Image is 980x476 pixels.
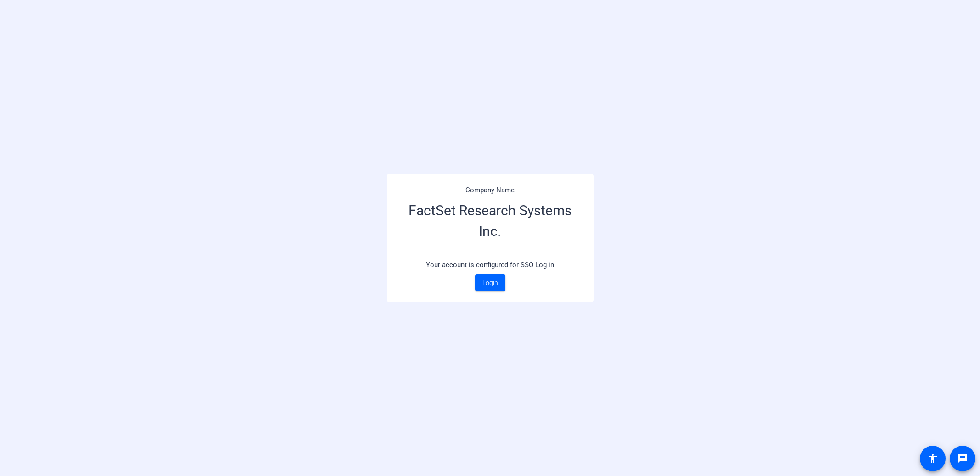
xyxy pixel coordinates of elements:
p: Company Name [398,185,582,196]
h3: FactSet Research Systems Inc. [398,196,582,255]
p: Your account is configured for SSO Log in [398,255,582,275]
span: Login [482,278,498,288]
mat-icon: accessibility [927,453,938,464]
a: Login [475,274,505,291]
mat-icon: message [957,453,968,464]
